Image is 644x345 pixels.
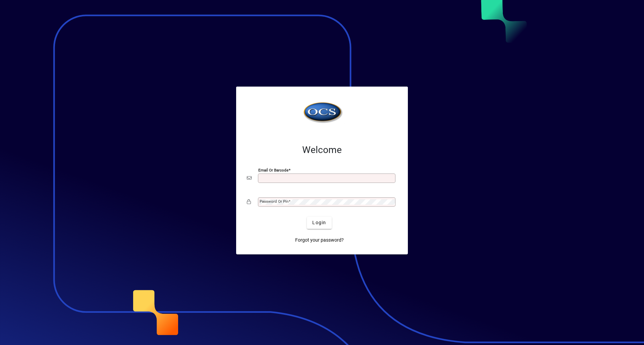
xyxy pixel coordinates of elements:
[260,199,288,204] mat-label: Password or Pin
[295,237,344,244] span: Forgot your password?
[258,167,288,172] mat-label: Email or Barcode
[307,217,331,229] button: Login
[312,219,326,226] span: Login
[247,144,397,156] h2: Welcome
[292,234,346,246] a: Forgot your password?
